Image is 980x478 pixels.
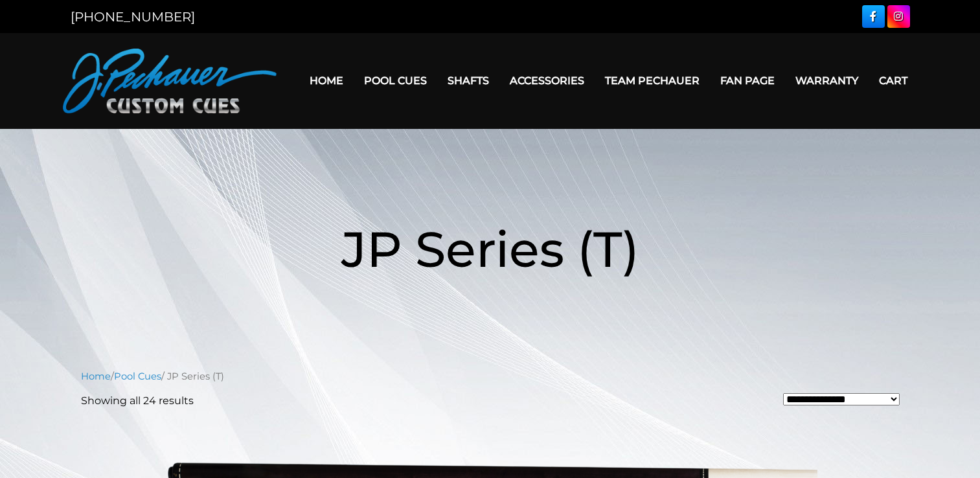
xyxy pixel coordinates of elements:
[81,369,900,383] nav: Breadcrumb
[71,9,195,25] a: [PHONE_NUMBER]
[710,64,785,97] a: Fan Page
[595,64,710,97] a: Team Pechauer
[114,370,161,382] a: Pool Cues
[81,393,194,409] p: Showing all 24 results
[341,219,639,279] span: JP Series (T)
[63,49,277,113] img: Pechauer Custom Cues
[299,64,354,97] a: Home
[81,370,111,382] a: Home
[869,64,918,97] a: Cart
[354,64,437,97] a: Pool Cues
[499,64,595,97] a: Accessories
[437,64,499,97] a: Shafts
[783,393,900,405] select: Shop order
[785,64,869,97] a: Warranty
